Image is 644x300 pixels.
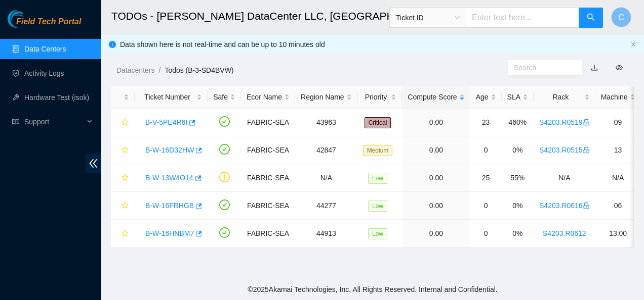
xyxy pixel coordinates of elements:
[122,146,129,155] span: star
[116,66,154,74] a: Datacenters
[363,145,393,156] span: Medium
[8,18,81,31] a: Akamai TechnologiesField Tech Portal
[117,142,129,158] button: star
[101,279,644,300] footer: © 2025 Akamai Technologies, Inc. All Rights Reserved. Internal and Confidential.
[219,116,230,127] span: check-circle
[219,144,230,155] span: check-circle
[470,164,502,192] td: 25
[368,173,387,184] span: Low
[368,228,387,239] span: Low
[295,136,357,164] td: 42847
[241,164,295,192] td: FABRIC-SEA
[514,62,569,73] input: Search
[117,225,129,241] button: star
[539,146,590,154] a: S4203.R0515lock
[8,10,51,28] img: Akamai Technologies
[122,202,129,210] span: star
[241,136,295,164] td: FABRIC-SEA
[219,172,230,182] span: exclamation-circle
[241,220,295,247] td: FABRIC-SEA
[543,229,586,237] a: S4203.R0612
[402,220,470,247] td: 0.00
[402,164,470,192] td: 0.00
[534,164,595,192] td: N/A
[470,136,502,164] td: 0
[587,13,595,23] span: search
[24,45,66,53] a: Data Centers
[595,136,641,164] td: 13
[16,17,81,27] span: Field Tech Portal
[502,220,534,247] td: 0%
[466,8,579,28] input: Enter text here...
[583,202,590,209] span: lock
[122,119,129,127] span: star
[295,192,357,220] td: 44277
[145,118,187,126] a: B-V-5PE4R6I
[158,66,160,74] span: /
[470,109,502,136] td: 23
[165,66,233,74] a: Todos (B-3-SD4BVW)
[145,146,194,154] a: B-W-16D32HW
[402,136,470,164] td: 0.00
[365,117,391,128] span: Critical
[611,7,631,27] button: C
[12,118,19,125] span: read
[145,174,193,182] a: B-W-13W4O14
[219,227,230,238] span: check-circle
[583,119,590,126] span: lock
[595,192,641,220] td: 06
[502,164,534,192] td: 55%
[502,109,534,136] td: 460%
[583,146,590,154] span: lock
[86,154,101,173] span: double-left
[591,64,598,72] a: download
[470,192,502,220] td: 0
[145,229,194,237] a: B-W-16HNBM7
[396,10,460,25] span: Ticket ID
[24,69,64,77] a: Activity Logs
[122,174,129,182] span: star
[402,192,470,220] td: 0.00
[402,109,470,136] td: 0.00
[618,11,624,24] span: C
[630,41,636,48] button: close
[595,220,641,247] td: 13:00
[595,109,641,136] td: 09
[579,8,603,28] button: search
[502,192,534,220] td: 0%
[539,202,590,210] a: S4203.R0616lock
[122,230,129,238] span: star
[24,112,84,132] span: Support
[117,114,129,130] button: star
[145,202,194,210] a: B-W-16FRHGB
[583,60,606,76] button: download
[24,93,89,102] a: Hardware Test (isok)
[117,170,129,186] button: star
[368,201,387,212] span: Low
[295,164,357,192] td: N/A
[295,220,357,247] td: 44913
[241,109,295,136] td: FABRIC-SEA
[219,199,230,210] span: check-circle
[295,109,357,136] td: 43963
[539,118,590,126] a: S4203.R0519lock
[117,197,129,214] button: star
[595,164,641,192] td: N/A
[630,41,636,47] span: close
[502,136,534,164] td: 0%
[241,192,295,220] td: FABRIC-SEA
[616,64,623,71] span: eye
[470,220,502,247] td: 0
